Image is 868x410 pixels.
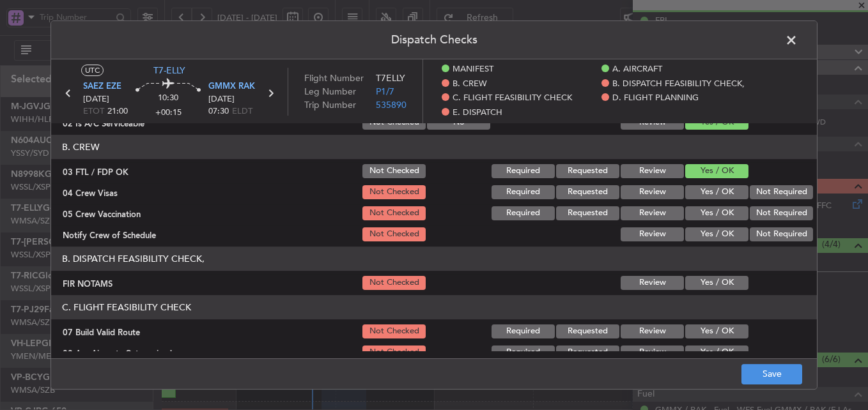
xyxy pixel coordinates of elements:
button: Yes / OK [685,276,748,290]
button: Review [621,185,684,199]
button: Not Required [750,185,813,199]
button: Review [621,164,684,178]
button: Yes / OK [685,116,748,130]
button: Yes / OK [685,324,748,338]
header: Dispatch Checks [51,21,817,59]
button: Not Required [750,206,813,220]
span: A. AIRCRAFT [612,63,662,76]
button: Review [621,276,684,290]
button: Review [621,345,684,360]
button: Review [621,324,684,338]
button: Yes / OK [685,185,748,199]
span: D. FLIGHT PLANNING [612,92,699,105]
button: Not Required [750,227,813,241]
button: Review [621,116,684,130]
button: Yes / OK [685,345,748,360]
span: B. DISPATCH FEASIBILITY CHECK, [612,78,745,91]
button: Review [621,227,684,241]
button: Yes / OK [685,206,748,220]
button: Yes / OK [685,227,748,241]
button: Save [741,364,802,384]
button: Review [621,206,684,220]
button: Yes / OK [685,164,748,178]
